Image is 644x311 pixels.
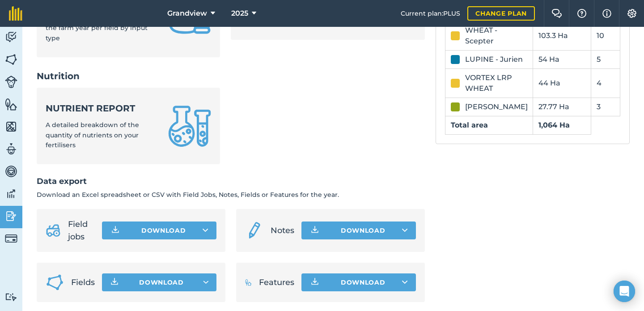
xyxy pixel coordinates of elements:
[168,105,211,148] img: Nutrient report
[46,14,155,42] span: Breakdown of input spending for the farm year per field by input type
[37,88,220,164] a: Nutrient reportA detailed breakdown of the quantity of nutrients on your fertilisers
[5,142,17,156] img: svg+xml;base64,PD94bWwgdmVyc2lvbj0iMS4wIiBlbmNvZGluZz0idXRmLTgiPz4KPCEtLSBHZW5lcmF0b3I6IEFkb2JlIE...
[102,273,216,291] button: Download
[591,68,620,98] td: 4
[5,120,17,133] img: svg+xml;base64,PHN2ZyB4bWxucz0iaHR0cDovL3d3dy53My5vcmcvMjAwMC9zdmciIHdpZHRoPSI1NiIgaGVpZ2h0PSI2MC...
[301,222,416,239] button: Download
[301,273,416,291] button: Download
[46,272,64,293] img: Fields icon
[46,220,61,241] img: svg+xml;base64,PD94bWwgdmVyc2lvbj0iMS4wIiBlbmNvZGluZz0idXRmLTgiPz4KPCEtLSBHZW5lcmF0b3I6IEFkb2JlIE...
[533,21,591,50] td: 103.3 Ha
[533,98,591,116] td: 27.77 Ha
[591,98,620,116] td: 3
[271,224,294,237] span: Notes
[533,50,591,68] td: 54 Ha
[231,8,248,19] span: 2025
[37,190,425,200] p: Download an Excel spreadsheet or CSV with Field Jobs, Notes, Fields or Features for the year.
[591,50,620,68] td: 5
[5,209,17,223] img: svg+xml;base64,PD94bWwgdmVyc2lvbj0iMS4wIiBlbmNvZGluZz0idXRmLTgiPz4KPCEtLSBHZW5lcmF0b3I6IEFkb2JlIE...
[5,165,17,178] img: svg+xml;base64,PD94bWwgdmVyc2lvbj0iMS4wIiBlbmNvZGluZz0idXRmLTgiPz4KPCEtLSBHZW5lcmF0b3I6IEFkb2JlIE...
[465,102,528,112] div: [PERSON_NAME]
[465,72,527,94] div: VORTEX LRP WHEAT
[46,121,139,149] span: A detailed breakdown of the quantity of nutrients on your fertilisers
[102,222,216,239] button: Download
[68,218,95,243] span: Field jobs
[309,225,320,236] img: Download icon
[5,76,17,88] img: svg+xml;base64,PD94bWwgdmVyc2lvbj0iMS4wIiBlbmNvZGluZz0idXRmLTgiPz4KPCEtLSBHZW5lcmF0b3I6IEFkb2JlIE...
[551,9,562,18] img: Two speech bubbles overlapping with the left bubble in the forefront
[576,9,587,18] img: A question mark icon
[259,276,294,289] span: Features
[591,21,620,50] td: 10
[309,277,320,288] img: Download icon
[37,175,425,188] h2: Data export
[614,281,635,302] div: Open Intercom Messenger
[167,8,207,19] span: Grandview
[245,220,263,241] img: svg+xml;base64,PD94bWwgdmVyc2lvbj0iMS4wIiBlbmNvZGluZz0idXRmLTgiPz4KPCEtLSBHZW5lcmF0b3I6IEFkb2JlIE...
[71,276,95,289] span: Fields
[245,272,252,293] img: Features icon
[451,121,488,129] strong: Total area
[5,232,17,245] img: svg+xml;base64,PD94bWwgdmVyc2lvbj0iMS4wIiBlbmNvZGluZz0idXRmLTgiPz4KPCEtLSBHZW5lcmF0b3I6IEFkb2JlIE...
[5,98,17,111] img: svg+xml;base64,PHN2ZyB4bWxucz0iaHR0cDovL3d3dy53My5vcmcvMjAwMC9zdmciIHdpZHRoPSI1NiIgaGVpZ2h0PSI2MC...
[401,9,460,18] span: Current plan : PLUS
[533,68,591,98] td: 44 Ha
[5,293,17,301] img: svg+xml;base64,PD94bWwgdmVyc2lvbj0iMS4wIiBlbmNvZGluZz0idXRmLTgiPz4KPCEtLSBHZW5lcmF0b3I6IEFkb2JlIE...
[5,30,17,44] img: svg+xml;base64,PD94bWwgdmVyc2lvbj0iMS4wIiBlbmNvZGluZz0idXRmLTgiPz4KPCEtLSBHZW5lcmF0b3I6IEFkb2JlIE...
[9,6,22,21] img: fieldmargin Logo
[602,8,611,19] img: svg+xml;base64,PHN2ZyB4bWxucz0iaHR0cDovL3d3dy53My5vcmcvMjAwMC9zdmciIHdpZHRoPSIxNyIgaGVpZ2h0PSIxNy...
[5,187,17,200] img: svg+xml;base64,PD94bWwgdmVyc2lvbj0iMS4wIiBlbmNvZGluZz0idXRmLTgiPz4KPCEtLSBHZW5lcmF0b3I6IEFkb2JlIE...
[46,102,157,115] strong: Nutrient report
[538,121,570,129] strong: 1,064 Ha
[467,6,535,21] a: Change plan
[37,70,425,82] h2: Nutrition
[627,9,637,18] img: A cog icon
[139,278,184,287] span: Download
[110,225,121,236] img: Download icon
[465,25,527,47] div: WHEAT - Scepter
[5,53,17,66] img: svg+xml;base64,PHN2ZyB4bWxucz0iaHR0cDovL3d3dy53My5vcmcvMjAwMC9zdmciIHdpZHRoPSI1NiIgaGVpZ2h0PSI2MC...
[465,54,523,65] div: LUPINE - Jurien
